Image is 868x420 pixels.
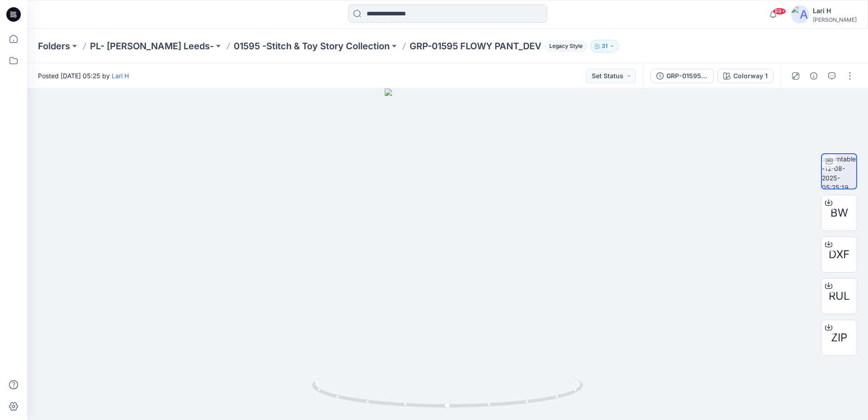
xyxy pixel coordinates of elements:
a: Folders [38,40,70,52]
p: 31 [602,41,608,51]
img: avatar [791,5,809,24]
button: Details [807,69,821,83]
div: GRP-01595 FLOWY PANT_DEV [666,71,708,81]
div: Colorway 1 [733,71,768,81]
span: BW [830,205,848,221]
span: DXF [829,246,849,263]
a: Lari H [112,72,129,80]
span: 99+ [773,8,786,15]
a: PL- [PERSON_NAME] Leeds- [90,40,214,52]
span: Posted [DATE] 05:25 by [38,71,129,80]
a: 01595 -Stitch & Toy Story Collection [234,40,390,52]
span: ZIP [831,330,847,346]
div: [PERSON_NAME] [813,16,857,23]
img: turntable-12-08-2025-05:25:19 [822,154,856,189]
p: GRP-01595 FLOWY PANT_DEV [410,40,542,52]
button: Legacy Style [542,40,587,52]
div: Lari H [813,5,857,16]
span: Legacy Style [545,41,587,52]
button: Colorway 1 [717,69,774,83]
button: GRP-01595 FLOWY PANT_DEV [651,69,714,83]
span: RUL [829,288,850,304]
button: 31 [590,40,619,52]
